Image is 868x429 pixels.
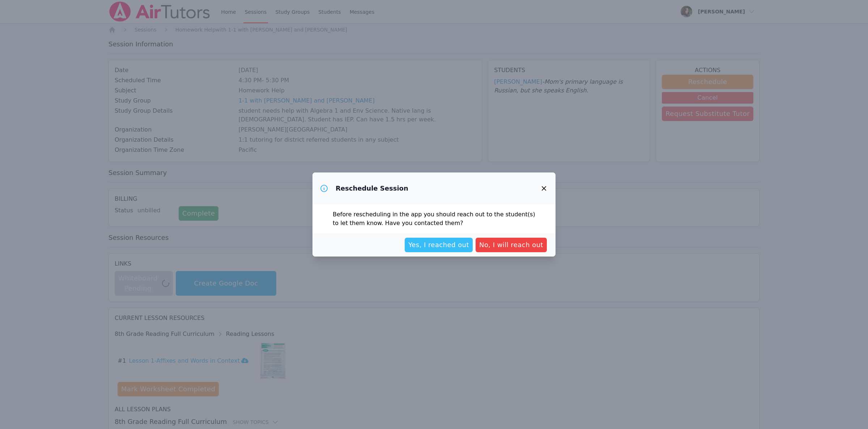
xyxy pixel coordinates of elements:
span: Yes, I reached out [408,240,469,250]
span: No, I will reach out [479,240,543,250]
p: Before rescheduling in the app you should reach out to the student(s) to let them know. Have you ... [333,210,535,228]
button: Yes, I reached out [405,238,473,252]
button: No, I will reach out [476,238,547,252]
h3: Reschedule Session [336,184,408,193]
